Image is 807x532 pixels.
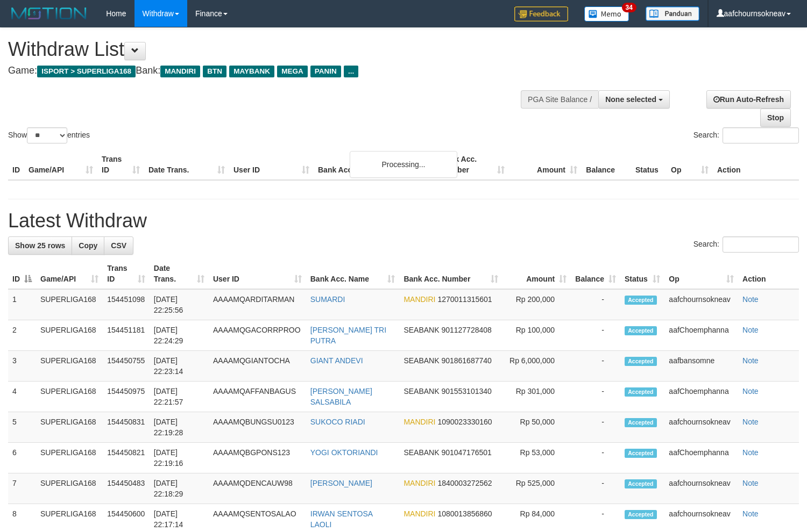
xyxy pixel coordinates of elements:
[8,320,36,351] td: 2
[664,351,738,382] td: aafbansomne
[664,412,738,443] td: aafchournsokneav
[37,66,136,77] span: ISPORT > SUPERLIGA168
[571,443,620,473] td: -
[502,473,571,504] td: Rp 525,000
[723,127,799,143] input: Search:
[742,448,759,457] a: Note
[8,236,72,255] a: Show 25 rows
[209,320,306,351] td: AAAAMQGACORRPROO
[625,387,657,397] span: Accepted
[437,509,492,518] span: Copy 1080013856860 to clipboard
[103,258,150,289] th: Trans ID: activate to sort column ascending
[403,326,439,334] span: SEABANK
[403,479,435,487] span: MANDIRI
[625,326,657,335] span: Accepted
[310,326,386,345] a: [PERSON_NAME] TRI PUTRA
[209,473,306,504] td: AAAAMQDENCAUW98
[8,127,90,143] label: Show entries
[150,473,209,504] td: [DATE] 22:18:29
[103,289,150,320] td: 154451098
[8,66,527,76] h4: Game: Bank:
[571,412,620,443] td: -
[310,66,341,77] span: PANIN
[742,418,759,426] a: Note
[103,351,150,382] td: 154450755
[742,509,759,518] a: Note
[8,5,90,21] img: MOTION_logo.png
[8,473,36,504] td: 7
[15,241,65,250] span: Show 25 rows
[150,443,209,473] td: [DATE] 22:19:16
[310,509,373,529] a: IRWAN SENTOSA LAOLI
[723,236,799,253] input: Search:
[399,258,502,289] th: Bank Acc. Number: activate to sort column ascending
[104,236,133,255] a: CSV
[584,6,629,21] img: Button%20Memo.svg
[144,149,229,180] th: Date Trans.
[625,479,657,488] span: Accepted
[8,443,36,473] td: 6
[713,149,799,180] th: Action
[742,479,759,487] a: Note
[664,258,738,289] th: Op: activate to sort column ascending
[571,382,620,412] td: -
[502,258,571,289] th: Amount: activate to sort column ascending
[502,382,571,412] td: Rp 301,000
[437,418,492,426] span: Copy 1090023330160 to clipboard
[209,412,306,443] td: AAAAMQBUNGSU0123
[521,90,598,109] div: PGA Site Balance /
[306,258,400,289] th: Bank Acc. Name: activate to sort column ascending
[693,236,799,253] label: Search:
[203,66,226,77] span: BTN
[229,149,314,180] th: User ID
[103,443,150,473] td: 154450821
[150,258,209,289] th: Date Trans.: activate to sort column ascending
[742,387,759,396] a: Note
[403,418,435,426] span: MANDIRI
[103,382,150,412] td: 154450975
[160,66,200,77] span: MANDIRI
[693,127,799,143] label: Search:
[150,351,209,382] td: [DATE] 22:23:14
[403,295,435,304] span: MANDIRI
[625,296,657,305] span: Accepted
[437,479,492,487] span: Copy 1840003272562 to clipboard
[502,443,571,473] td: Rp 53,000
[622,3,636,12] span: 34
[502,412,571,443] td: Rp 50,000
[72,236,104,255] a: Copy
[631,149,667,180] th: Status
[625,510,657,519] span: Accepted
[36,258,103,289] th: Game/API: activate to sort column ascending
[103,412,150,443] td: 154450831
[436,149,509,180] th: Bank Acc. Number
[36,382,103,412] td: SUPERLIGA168
[582,149,631,180] th: Balance
[150,412,209,443] td: [DATE] 22:19:28
[742,326,759,334] a: Note
[664,320,738,351] td: aafChoemphanna
[8,289,36,320] td: 1
[310,295,345,304] a: SUMARDI
[664,289,738,320] td: aafchournsokneav
[502,351,571,382] td: Rp 6,000,000
[8,39,527,60] h1: Withdraw List
[36,473,103,504] td: SUPERLIGA168
[209,351,306,382] td: AAAAMQGIANTOCHA
[209,382,306,412] td: AAAAMQAFFANBAGUS
[514,6,568,21] img: Feedback.jpg
[36,443,103,473] td: SUPERLIGA168
[277,66,308,77] span: MEGA
[310,448,378,457] a: YOGI OKTORIANDI
[36,289,103,320] td: SUPERLIGA168
[509,149,582,180] th: Amount
[36,320,103,351] td: SUPERLIGA168
[111,241,126,250] span: CSV
[502,320,571,351] td: Rp 100,000
[8,412,36,443] td: 5
[571,320,620,351] td: -
[97,149,144,180] th: Trans ID
[571,289,620,320] td: -
[310,479,372,487] a: [PERSON_NAME]
[8,351,36,382] td: 3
